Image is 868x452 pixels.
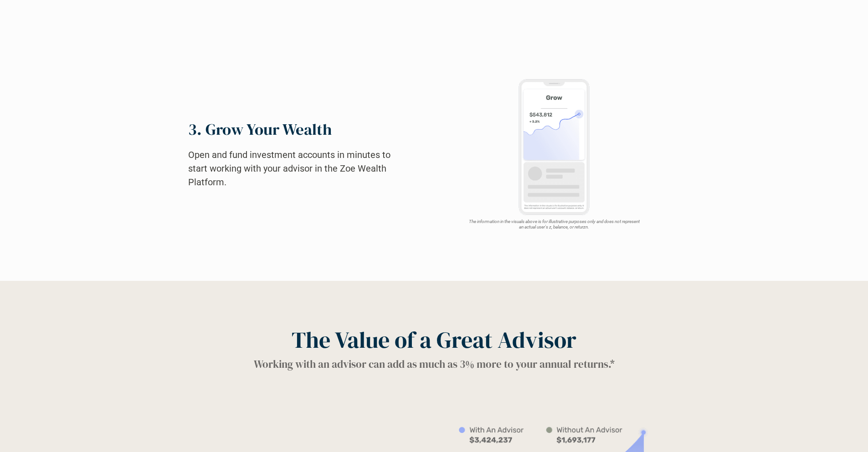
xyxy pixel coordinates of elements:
[188,120,332,139] h2: 3. Grow Your Wealth
[188,148,407,189] h2: Open and fund investment accounts in minutes to start working with your advisor in the Zoe Wealth...
[519,224,589,229] em: an actual user's z, balance, or returzn.
[468,219,639,224] em: The information in the visuals above is for illustrative purposes only and does not represent
[292,326,576,354] h1: The Value of a Great Advisor
[254,358,615,371] h1: Working with an advisor can add as much as 3% more to your annual returns.*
